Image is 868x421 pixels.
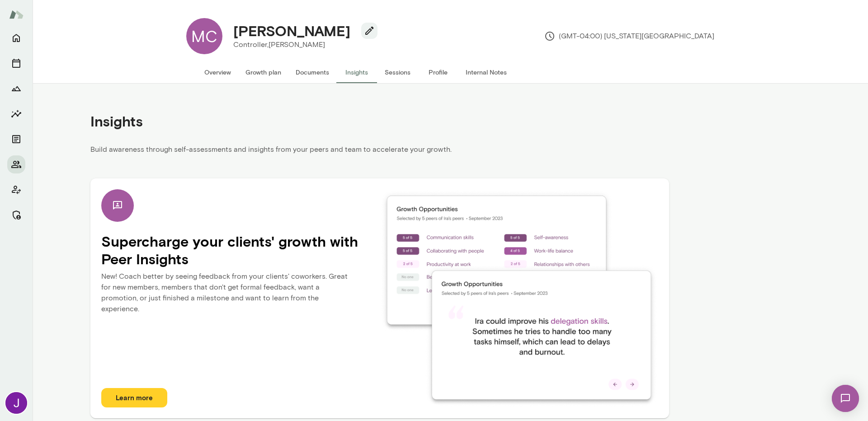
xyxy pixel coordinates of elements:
h4: [PERSON_NAME] [233,22,350,39]
img: Mento [9,6,24,23]
button: Internal Notes [458,61,514,83]
button: Client app [7,181,25,199]
button: Profile [418,61,458,83]
button: Members [7,155,25,173]
p: Controller, [PERSON_NAME] [233,39,370,50]
button: Manage [7,206,25,224]
div: MC [186,18,222,54]
p: Build awareness through self-assessments and insights from your peers and team to accelerate your... [90,144,669,160]
img: Jocelyn Grodin [5,392,27,414]
button: Growth plan [238,61,288,83]
button: Documents [288,61,336,83]
button: Overview [197,61,238,83]
img: insights [380,189,658,407]
button: Insights [336,61,377,83]
h4: Insights [90,112,143,130]
button: Home [7,29,25,47]
h4: Supercharge your clients' growth with Peer Insights [101,233,380,267]
button: Sessions [377,61,418,83]
button: Learn more [101,388,167,407]
p: New! Coach better by seeing feedback from your clients' coworkers. Great for new members, members... [101,267,380,323]
button: Growth Plan [7,80,25,98]
p: (GMT-04:00) [US_STATE][GEOGRAPHIC_DATA] [544,31,714,42]
button: Insights [7,105,25,123]
div: Supercharge your clients' growth with Peer InsightsNew! Coach better by seeing feedback from your... [90,178,669,418]
button: Sessions [7,54,25,72]
button: Documents [7,130,25,148]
